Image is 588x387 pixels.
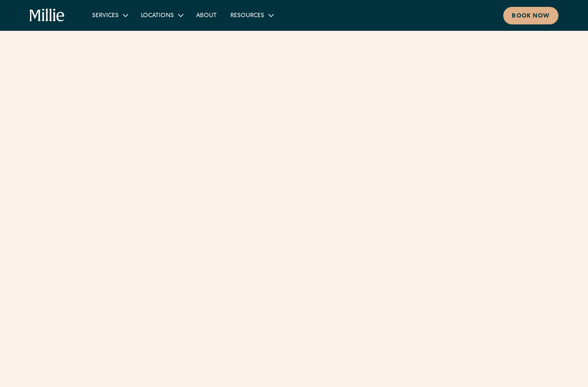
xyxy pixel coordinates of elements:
[92,12,119,21] div: Services
[224,8,280,22] div: Resources
[141,12,174,21] div: Locations
[85,8,134,22] div: Services
[30,9,65,22] a: home
[512,12,550,21] div: Book now
[134,8,189,22] div: Locations
[503,7,558,24] a: Book now
[189,8,224,22] a: About
[230,12,264,21] div: Resources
